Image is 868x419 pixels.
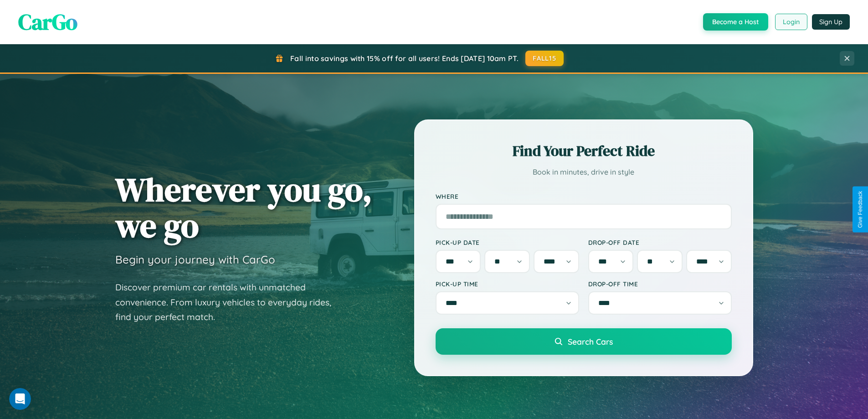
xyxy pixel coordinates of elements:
button: Search Cars [436,328,732,355]
iframe: Intercom live chat [9,388,31,410]
button: Sign Up [812,14,850,30]
p: Book in minutes, drive in style [436,166,732,179]
button: FALL15 [525,51,564,66]
label: Drop-off Time [588,280,732,288]
label: Where [436,192,732,200]
h3: Begin your journey with CarGo [115,253,275,266]
p: Discover premium car rentals with unmatched convenience. From luxury vehicles to everyday rides, ... [115,280,343,325]
span: Fall into savings with 15% off for all users! Ends [DATE] 10am PT. [290,54,519,63]
h1: Wherever you go, we go [115,171,372,243]
label: Pick-up Date [436,238,579,246]
button: Become a Host [703,13,768,31]
div: Give Feedback [857,191,863,228]
h2: Find Your Perfect Ride [436,141,732,161]
span: Search Cars [568,336,613,347]
span: CarGo [18,7,77,37]
button: Login [775,14,807,30]
label: Drop-off Date [588,238,732,246]
label: Pick-up Time [436,280,579,288]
